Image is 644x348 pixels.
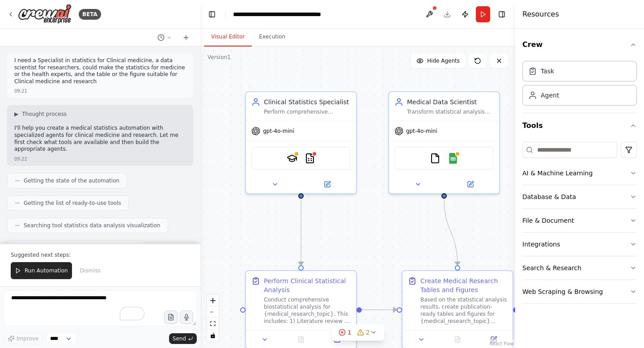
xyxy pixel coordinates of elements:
[347,328,352,337] span: 1
[388,91,500,194] div: Medical Data ScientistTransform statistical analysis into comprehensive visual presentations, cre...
[25,267,68,274] span: Run Automation
[24,222,161,229] span: Searching tool statistics data analysis visualization
[204,28,252,47] button: Visual Editor
[478,334,509,345] button: Open in side panel
[496,8,508,21] button: Hide right sidebar
[11,262,72,279] button: Run Automation
[522,240,560,249] div: Integrations
[522,9,559,20] h4: Resources
[264,296,351,325] div: Conduct comprehensive biostatistical analysis for {medical_research_topic}. This includes: 1) Lit...
[445,179,496,190] button: Open in side panel
[17,335,38,342] span: Improve
[522,287,603,296] div: Web Scraping & Browsing
[4,290,197,326] textarea: To enrich screen reader interactions, please activate Accessibility in Grammarly extension settings
[541,91,559,100] div: Agent
[263,127,294,135] span: gpt-4o-mini
[439,334,477,345] button: No output available
[522,57,637,113] div: Crew
[522,233,637,256] button: Integrations
[322,334,352,345] button: Open in side panel
[522,185,637,208] button: Database & Data
[264,98,351,106] div: Clinical Statistics Specialist
[522,280,637,303] button: Web Scraping & Browsing
[24,177,119,184] span: Getting the state of the automation
[407,98,494,106] div: Medical Data Scientist
[490,341,514,346] a: React Flow attribution
[180,310,193,324] button: Click to speak your automation idea
[18,4,72,24] img: Logo
[522,32,637,57] button: Crew
[448,153,458,164] img: Google Sheets
[420,276,507,294] div: Create Medical Research Tables and Figures
[207,306,219,318] button: zoom out
[179,32,193,43] button: Start a new chat
[169,333,197,344] button: Send
[14,110,18,118] span: ▶
[154,32,175,43] button: Switch to previous chat
[305,153,315,164] img: CSVSearchTool
[366,328,370,337] span: 2
[207,295,219,306] button: zoom in
[11,251,190,259] p: Suggested next steps:
[297,199,305,265] g: Edge from b6a93d9f-962b-4de6-904d-0cf3de9c33a1 to c0580719-7371-4659-8b79-9ecd6888fdc8
[440,199,462,265] g: Edge from c3696797-c890-473d-9dcf-73fccce539a2 to d334ba4b-dd5c-48e7-ae3f-b9ab78cd65ef
[208,54,231,61] div: Version 1
[14,125,186,153] p: I'll help you create a medical statistics automation with specialized agents for clinical medicin...
[430,153,441,164] img: FileReadTool
[14,156,27,162] div: 09:22
[207,330,219,341] button: toggle interactivity
[233,10,321,19] nav: breadcrumb
[206,8,218,21] button: Hide left sidebar
[407,108,494,115] div: Transform statistical analysis into comprehensive visual presentations, create publication-ready ...
[331,324,384,341] button: 12
[522,169,593,178] div: AI & Machine Learning
[207,318,219,330] button: fit view
[264,108,351,115] div: Perform comprehensive statistical analysis for clinical medicine and health research, including h...
[420,296,507,325] div: Based on the statistical analysis results, create publication-ready tables and figures for {medic...
[522,256,637,280] button: Search & Research
[406,127,437,135] span: gpt-4o-mini
[522,138,637,311] div: Tools
[362,306,397,314] g: Edge from c0580719-7371-4659-8b79-9ecd6888fdc8 to d334ba4b-dd5c-48e7-ae3f-b9ab78cd65ef
[287,153,297,164] img: SerplyScholarSearchTool
[252,28,292,47] button: Execution
[245,91,357,194] div: Clinical Statistics SpecialistPerform comprehensive statistical analysis for clinical medicine an...
[522,113,637,138] button: Tools
[173,335,186,342] span: Send
[411,54,465,68] button: Hide Agents
[302,179,352,190] button: Open in side panel
[79,9,101,20] div: BETA
[164,310,178,324] button: Upload files
[14,57,186,85] p: I need a Specialist in statistics for Clinical medicine, a data scientist for researchers, could ...
[14,110,67,118] button: ▶Thought process
[14,88,27,94] div: 09:21
[4,333,42,344] button: Improve
[427,57,460,64] span: Hide Agents
[24,199,121,207] span: Getting the list of ready-to-use tools
[264,276,351,294] div: Perform Clinical Statistical Analysis
[522,263,581,272] div: Search & Research
[541,67,554,76] div: Task
[80,267,101,274] span: Dismiss
[522,161,637,185] button: AI & Machine Learning
[22,110,67,118] span: Thought process
[522,216,574,225] div: File & Document
[207,295,219,341] div: React Flow controls
[282,334,320,345] button: No output available
[522,209,637,232] button: File & Document
[522,192,576,201] div: Database & Data
[76,262,105,279] button: Dismiss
